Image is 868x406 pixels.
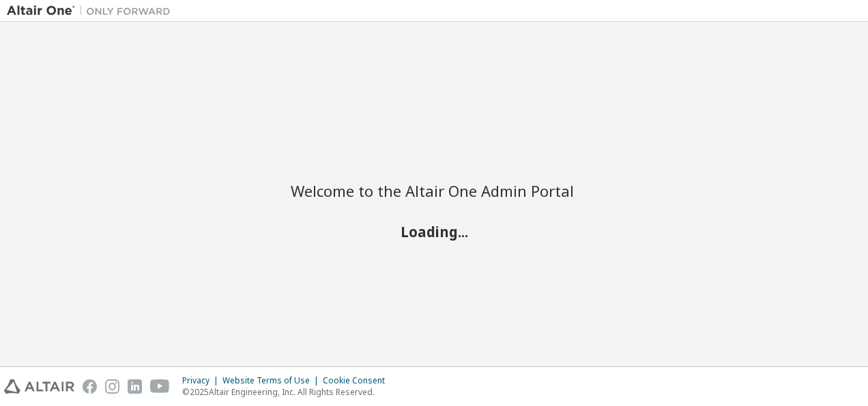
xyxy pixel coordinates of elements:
div: Privacy [182,375,222,386]
img: Altair One [7,4,177,18]
div: Cookie Consent [323,375,393,386]
p: © 2025 Altair Engineering, Inc. All Rights Reserved. [182,386,393,398]
img: youtube.svg [150,379,170,394]
img: instagram.svg [105,379,119,394]
img: facebook.svg [83,379,97,394]
img: altair_logo.svg [4,379,74,394]
h2: Loading... [291,223,577,241]
h2: Welcome to the Altair One Admin Portal [291,181,577,200]
img: linkedin.svg [128,379,142,394]
div: Website Terms of Use [222,375,323,386]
